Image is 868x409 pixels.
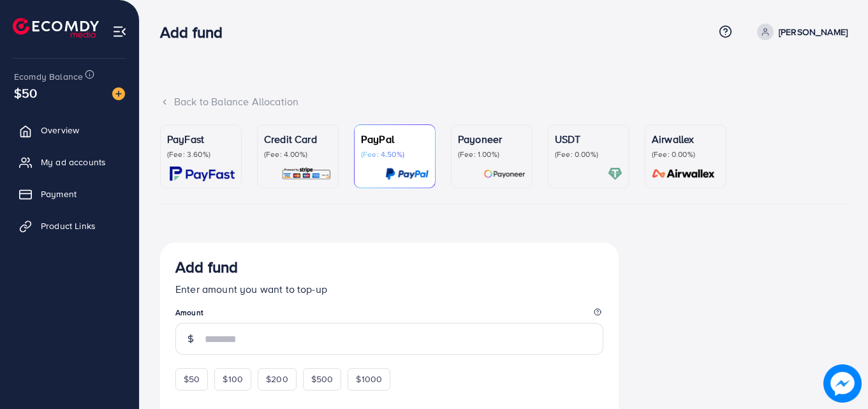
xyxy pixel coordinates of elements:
p: Payoneer [458,131,526,147]
p: (Fee: 4.00%) [264,149,332,160]
span: $50 [14,84,37,102]
p: (Fee: 3.60%) [167,149,235,160]
span: $200 [266,373,288,385]
span: Product Links [41,219,96,232]
img: menu [112,24,127,39]
img: logo [13,18,99,38]
p: Credit Card [264,131,332,147]
img: image [823,364,862,403]
img: card [281,167,332,181]
span: $1000 [356,373,382,385]
p: USDT [555,131,622,147]
a: Product Links [10,213,129,239]
a: Overview [10,117,129,143]
img: image [112,87,125,100]
p: (Fee: 0.00%) [652,149,719,160]
span: Overview [41,124,79,137]
p: Airwallex [652,131,719,147]
legend: Amount [175,307,603,323]
a: [PERSON_NAME] [752,24,848,40]
img: card [385,167,429,181]
a: Payment [10,181,129,207]
p: PayFast [167,131,235,147]
p: (Fee: 0.00%) [555,149,622,160]
img: card [483,167,526,181]
span: Ecomdy Balance [14,70,83,83]
span: $50 [184,373,200,385]
span: Payment [41,188,77,200]
div: Back to Balance Allocation [160,94,848,109]
p: [PERSON_NAME] [779,24,848,40]
h3: Add fund [160,23,233,41]
h3: Add fund [175,258,238,276]
a: My ad accounts [10,149,129,175]
p: Enter amount you want to top-up [175,281,603,297]
p: PayPal [361,131,429,147]
span: My ad accounts [41,156,106,168]
img: card [608,167,622,181]
img: card [648,167,719,181]
span: $500 [311,373,334,385]
span: $100 [223,373,243,385]
p: (Fee: 4.50%) [361,149,429,160]
img: card [170,167,235,181]
p: (Fee: 1.00%) [458,149,526,160]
